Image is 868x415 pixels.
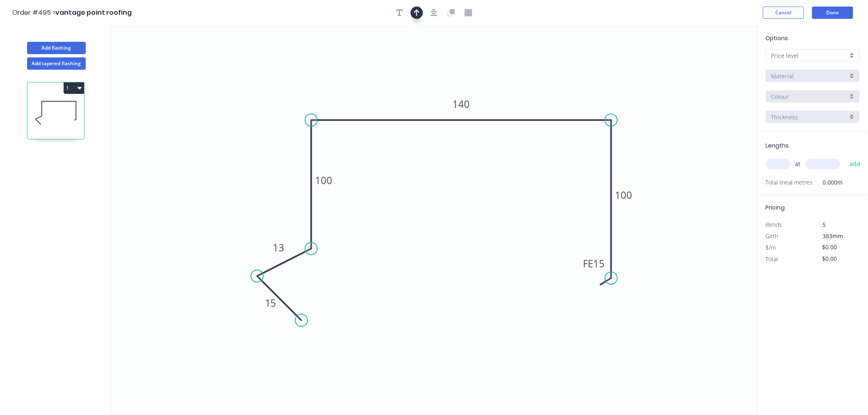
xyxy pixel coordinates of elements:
[111,25,758,415] svg: 0
[12,8,55,17] span: Order #495 >
[771,92,789,101] span: Colour
[766,255,778,263] span: Total
[265,296,276,310] tspan: 15
[771,72,794,80] span: Material
[766,244,776,251] span: $/m
[766,232,779,240] span: Girth
[766,34,788,42] span: Options
[766,141,789,150] span: Lengths
[823,232,843,240] span: 383mm
[823,221,826,228] span: 5
[27,42,86,54] button: Add flashing
[27,57,86,70] button: Add tapered flashing
[593,257,605,270] tspan: 15
[845,157,865,171] button: add
[763,7,804,19] button: Cancel
[771,113,798,121] span: Thickness
[273,241,284,254] tspan: 13
[55,8,132,17] span: vantage point roofing
[795,158,801,170] span: at
[812,7,853,19] button: Done
[583,257,593,270] tspan: FE
[766,203,785,212] span: Pricing
[766,221,782,228] span: Bends
[615,189,632,202] tspan: 100
[771,51,848,60] input: Price level
[315,174,332,187] tspan: 100
[452,97,470,111] tspan: 140
[813,177,843,188] span: 0.000m
[64,82,84,94] button: 1
[766,177,813,188] span: Total lineal metres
